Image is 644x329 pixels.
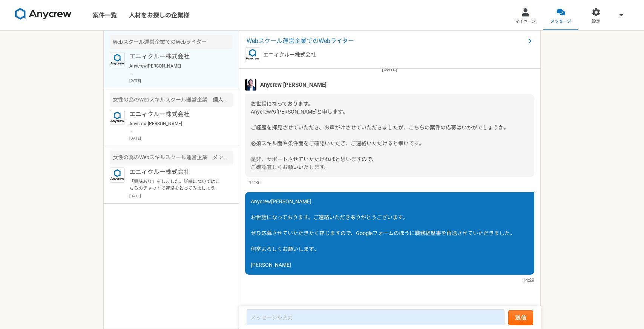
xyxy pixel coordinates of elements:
[110,110,125,125] img: logo_text_blue_01.png
[129,178,222,192] p: 「興味あり」をしました。詳細についてはこちらのチャットで連絡をとってみましょう。
[129,110,222,119] p: エニィクルー株式会社
[15,8,72,20] img: 8DqYSo04kwAAAAASUVORK5CYII=
[129,168,222,177] p: エニィクルー株式会社
[251,101,509,170] span: お世話になっております。 Anycrewの[PERSON_NAME]と申します。 ご経歴を拝見させていただき、お声がけさせていただきましたが、こちらの案件の応募はいかがでしょうか。 必須スキル面...
[245,79,256,91] img: S__5267474.jpg
[110,35,233,49] div: Webスクール運営企業でのWebライター
[129,135,233,141] p: [DATE]
[129,52,222,61] p: エニィクルー株式会社
[508,310,533,325] button: 送信
[260,81,327,89] span: Anycrew [PERSON_NAME]
[110,93,233,107] div: 女性の為のWebスキルスクール運営企業 個人営業（フルリモート）
[245,47,260,62] img: logo_text_blue_01.png
[263,51,316,59] p: エニィクルー株式会社
[245,65,534,73] p: [DATE]
[249,179,261,186] span: 11:36
[129,120,222,134] p: Anycrew [PERSON_NAME] ご返信いただきありがとうございます。 承知いたしました。ご返答のほどお待ちしております。 引き続き、よろしくお願いいたします。 [PERSON_NAME]
[129,78,233,83] p: [DATE]
[523,277,534,284] span: 14:29
[515,18,536,25] span: マイページ
[129,63,222,76] p: Anycrew[PERSON_NAME] お世話になっております。ご連絡いただきありがとうございます。 ぜひ応募させていただきたく存じますので、Googleフォームのほうに職務経歴書を再送させて...
[110,52,125,67] img: logo_text_blue_01.png
[251,198,515,268] span: Anycrew[PERSON_NAME] お世話になっております。ご連絡いただきありがとうございます。 ぜひ応募させていただきたく存じますので、Googleフォームのほうに職務経歴書を再送させて...
[592,18,600,25] span: 設定
[110,151,233,164] div: 女性の為のWebスキルスクール運営企業 メンター業務
[550,18,571,25] span: メッセージ
[110,168,125,183] img: logo_text_blue_01.png
[129,193,233,199] p: [DATE]
[247,37,525,46] span: Webスクール運営企業でのWebライター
